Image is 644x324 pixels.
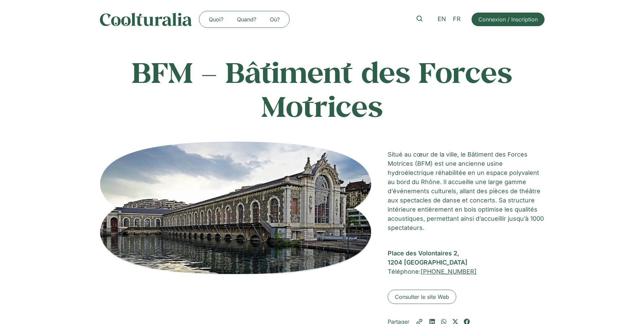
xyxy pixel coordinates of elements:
p: Situé au cœur de la ville, le Bâtiment des Forces Motrices (BFM) est une ancienne usine hydroélec... [388,150,545,232]
a: [PHONE_NUMBER] [421,268,477,275]
nav: Menu [202,14,287,25]
a: Où? [263,14,287,25]
a: Connexion / Inscription [472,13,545,26]
a: EN [434,14,449,24]
h2: Téléphone: [388,267,545,276]
a: Consulter le site Web [388,290,456,304]
div: Place des Volontaires 2, 1204 [GEOGRAPHIC_DATA] [388,249,545,267]
a: Quoi? [202,14,230,25]
a: Quand? [230,14,263,25]
h1: BFM – Bâtiment des Forces Motrices [100,55,545,123]
span: Connexion / Inscription [478,15,538,23]
a: FR [449,14,464,24]
span: EN [438,16,446,23]
span: Consulter le site Web [395,293,449,301]
span: FR [453,16,461,23]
